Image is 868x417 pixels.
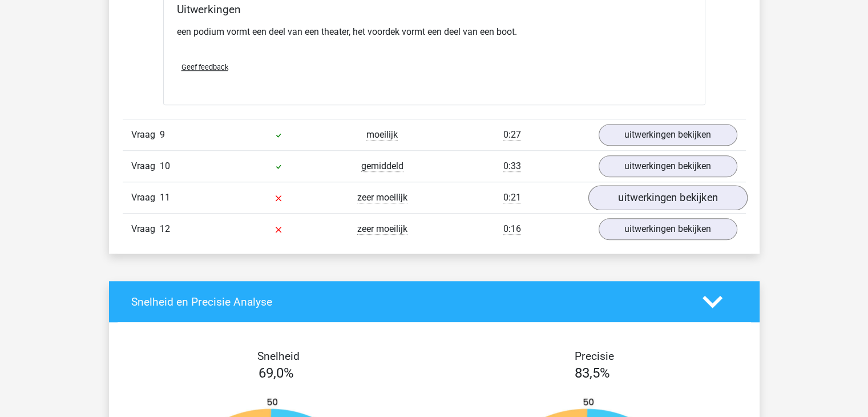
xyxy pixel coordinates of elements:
span: zeer moeilijk [357,192,407,203]
a: uitwerkingen bekijken [588,186,747,211]
span: Vraag [131,159,160,173]
h4: Snelheid en Precisie Analyse [131,295,685,308]
span: 9 [160,129,165,140]
span: Vraag [131,128,160,142]
span: gemiddeld [361,161,403,172]
h4: Precisie [447,350,742,363]
a: uitwerkingen bekijken [599,155,737,177]
a: uitwerkingen bekijken [599,218,737,240]
span: 0:27 [503,129,521,141]
h4: Snelheid [131,350,426,363]
span: moeilijk [366,129,398,141]
span: Geef feedback [181,63,228,71]
span: Vraag [131,191,160,205]
span: 0:21 [503,192,521,203]
span: 10 [160,161,170,171]
span: 0:16 [503,223,521,235]
span: Vraag [131,222,160,236]
span: 12 [160,223,170,234]
h4: Uitwerkingen [177,3,692,16]
span: 0:33 [503,161,521,172]
p: een podium vormt een deel van een theater, het voordek vormt een deel van een boot. [177,25,692,39]
span: 11 [160,192,170,203]
span: 69,0% [259,365,294,381]
span: zeer moeilijk [357,223,407,235]
a: uitwerkingen bekijken [599,124,737,146]
span: 83,5% [575,365,610,381]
